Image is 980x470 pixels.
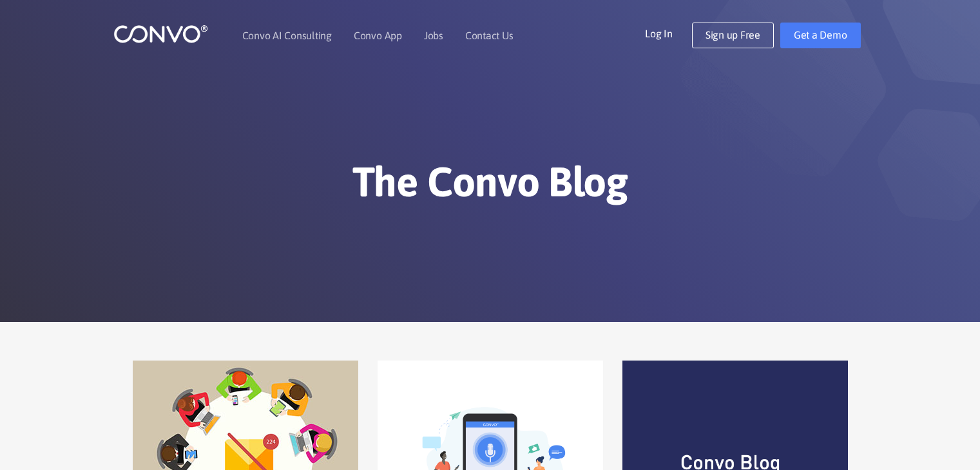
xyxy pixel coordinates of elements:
a: Convo App [354,30,402,41]
a: Contact Us [465,30,514,41]
a: Jobs [424,30,443,41]
a: Convo AI Consulting [242,30,332,41]
a: Log In [645,23,692,43]
a: Get a Demo [780,23,861,48]
img: logo_1.png [113,24,208,44]
span: The Convo Blog [352,158,628,205]
a: Sign up Free [692,23,774,48]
